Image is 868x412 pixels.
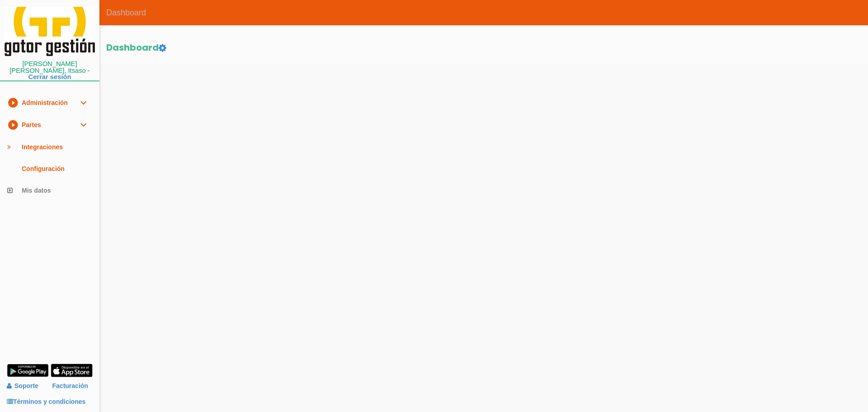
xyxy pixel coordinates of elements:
i: play_circle_filled [7,114,18,136]
i: expand_more [78,92,89,114]
i: expand_more [78,114,89,136]
a: Soporte [7,382,38,389]
img: itcons-logo [5,7,95,56]
span: Dashboard [99,1,153,24]
img: app-store.png [51,364,93,377]
a: Términos y condiciones [7,398,85,405]
h2: Dashboard [106,43,861,53]
img: google-play.png [7,364,49,377]
i: play_circle_filled [7,92,18,114]
a: Facturación [52,378,88,394]
a: Cerrar sesión [28,73,71,81]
